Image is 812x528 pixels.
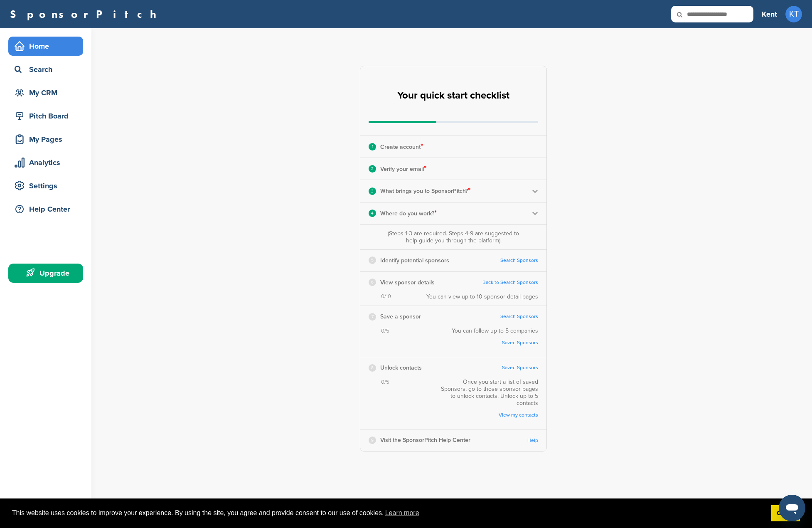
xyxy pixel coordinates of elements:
a: Kent [762,5,777,23]
a: Search [8,60,83,79]
img: Checklist arrow 2 [532,188,538,194]
iframe: Button to launch messaging window [779,495,805,521]
p: Visit the SponsorPitch Help Center [380,435,470,445]
div: Upgrade [12,266,83,281]
div: 2 [369,165,376,173]
a: Saved Sponsors [460,340,538,346]
div: 7 [369,313,376,321]
div: Analytics [12,155,83,170]
p: What brings you to SponsorPitch? [380,185,470,196]
p: Verify your email [380,163,426,174]
div: My CRM [12,85,83,100]
a: Analytics [8,153,83,172]
a: My CRM [8,83,83,102]
a: Pitch Board [8,106,83,126]
div: My Pages [12,132,83,147]
div: 5 [369,257,376,264]
div: Settings [12,178,83,193]
div: 3 [369,188,376,195]
span: 0/5 [381,379,389,386]
a: Home [8,37,83,56]
span: This website uses cookies to improve your experience. By using the site, you agree and provide co... [12,507,765,519]
h3: Kent [762,8,777,20]
div: You can follow up to 5 companies [452,327,538,351]
div: 9 [369,437,376,444]
span: 0/5 [381,328,389,335]
a: Help Center [8,200,83,219]
img: Checklist arrow 2 [532,210,538,216]
a: Search Sponsors [500,313,538,320]
p: Save a sponsor [380,311,421,322]
h2: Your quick start checklist [397,86,509,105]
div: (Steps 1-3 are required. Steps 4-9 are suggested to help guide you through the platform) [386,230,521,244]
p: View sponsor details [380,277,435,288]
a: View my contacts [444,412,538,418]
p: Create account [380,141,423,152]
div: 4 [369,210,376,217]
a: learn more about cookies [384,507,421,519]
a: dismiss cookie message [771,505,800,522]
a: Search Sponsors [500,257,538,264]
span: KT [785,6,802,22]
a: SponsorPitch [10,9,162,20]
div: 1 [369,143,376,151]
div: You can view up to 10 sponsor detail pages [426,293,538,300]
p: Unlock contacts [380,363,422,373]
a: Help [527,437,538,444]
a: Upgrade [8,264,83,283]
div: Search [12,62,83,77]
div: Pitch Board [12,109,83,123]
a: Back to Search Sponsors [482,279,538,286]
div: Once you start a list of saved Sponsors, go to those sponsor pages to unlock contacts. Unlock up ... [436,378,538,424]
div: Help Center [12,202,83,217]
span: 0/10 [381,293,391,300]
a: Saved Sponsors [502,365,538,371]
a: My Pages [8,130,83,149]
a: Settings [8,176,83,195]
div: 8 [369,364,376,372]
div: Home [12,39,83,54]
p: Identify potential sponsors [380,255,449,266]
div: 6 [369,279,376,286]
p: Where do you work? [380,208,437,219]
